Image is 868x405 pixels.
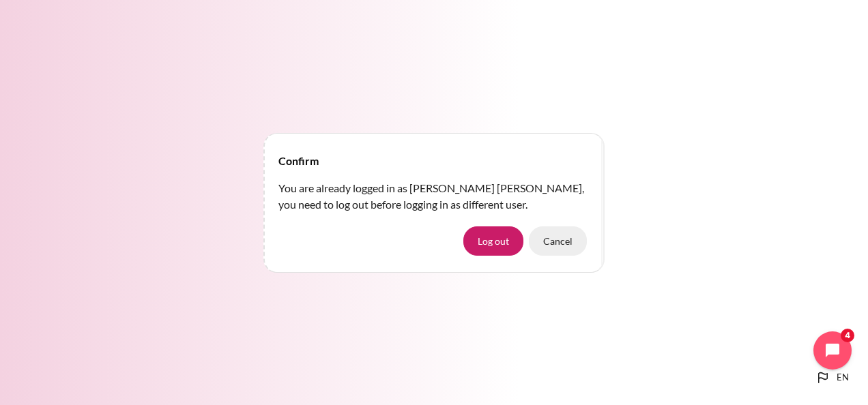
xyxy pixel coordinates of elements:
h4: Confirm [278,153,319,169]
button: Log out [463,226,523,255]
button: Languages [809,364,854,391]
p: You are already logged in as [PERSON_NAME] [PERSON_NAME], you need to log out before logging in a... [278,180,590,213]
button: Cancel [529,226,587,255]
span: en [837,371,849,385]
